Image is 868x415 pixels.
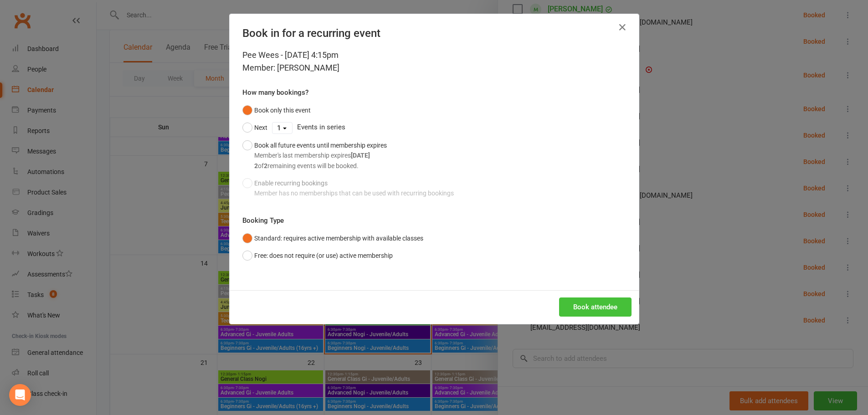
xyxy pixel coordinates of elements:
[254,162,258,169] strong: 2
[242,247,393,264] button: Free: does not require (or use) active membership
[242,87,308,98] label: How many bookings?
[254,150,387,160] div: Member's last membership expires
[351,152,370,159] strong: [DATE]
[9,384,31,406] div: Open Intercom Messenger
[559,297,632,317] button: Book attendee
[242,27,626,40] h4: Book in for a recurring event
[242,119,626,136] div: Events in series
[242,215,284,226] label: Booking Type
[615,20,630,35] button: Close
[242,49,626,74] div: Pee Wees - [DATE] 4:15pm Member: [PERSON_NAME]
[242,137,387,174] button: Book all future events until membership expiresMember's last membership expires[DATE]2of2remainin...
[254,161,387,171] div: of remaining events will be booked.
[242,102,311,119] button: Book only this event
[264,162,267,169] strong: 2
[254,140,387,171] div: Book all future events until membership expires
[242,119,267,136] button: Next
[242,230,423,247] button: Standard: requires active membership with available classes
